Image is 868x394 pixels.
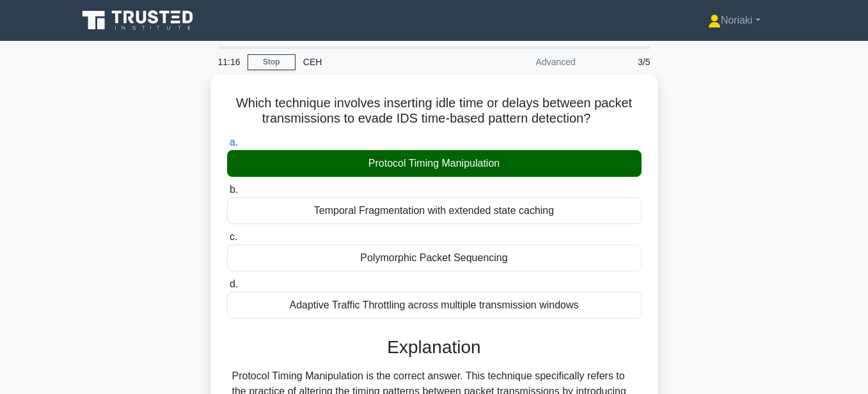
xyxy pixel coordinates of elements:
div: 11:16 [210,49,248,75]
div: Adaptive Traffic Throttling across multiple transmission windows [227,292,642,319]
span: a. [230,137,238,148]
div: Advanced [471,49,583,75]
span: c. [230,231,237,242]
div: Temporal Fragmentation with extended state caching [227,197,642,224]
div: 3/5 [583,49,658,75]
a: Stop [248,54,296,70]
a: Noriaki [677,8,791,33]
span: d. [230,278,238,289]
div: Protocol Timing Manipulation [227,150,642,177]
h5: Which technique involves inserting idle time or delays between packet transmissions to evade IDS ... [226,95,643,127]
span: b. [230,184,238,195]
div: Polymorphic Packet Sequencing [227,245,642,271]
h3: Explanation [235,337,634,358]
div: CEH [296,49,471,75]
